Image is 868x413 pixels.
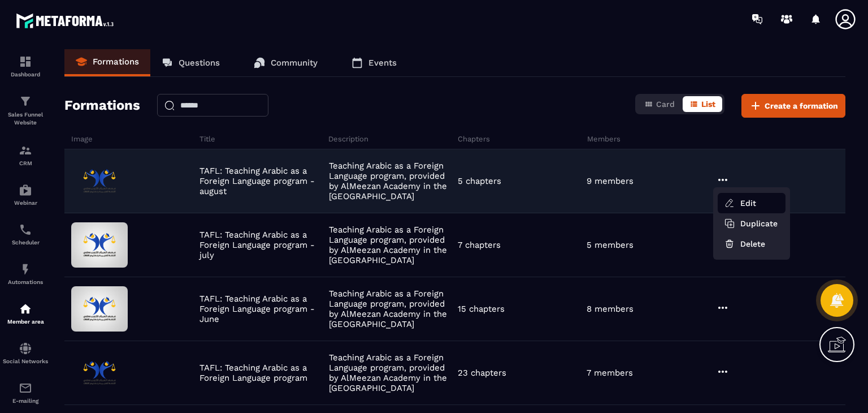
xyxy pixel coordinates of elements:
[16,10,118,31] img: logo
[3,214,48,254] a: schedulerschedulerScheduler
[765,100,838,111] span: Create a formation
[19,144,32,157] img: formation
[3,373,48,412] a: emailemailE-mailing
[3,358,48,364] p: Social Networks
[3,175,48,214] a: automationsautomationsWebinar
[368,58,397,68] p: Events
[3,279,48,285] p: Automations
[3,254,48,294] a: automationsautomationsAutomations
[271,58,318,68] p: Community
[71,222,128,268] img: formation-background
[19,94,32,108] img: formation
[329,352,452,393] p: Teaching Arabic as a Foreign Language program, provided by AlMeezan Academy in the [GEOGRAPHIC_DATA]
[587,176,633,186] p: 9 members
[3,135,48,175] a: formationformationCRM
[683,96,722,112] button: List
[458,176,501,186] p: 5 chapters
[3,160,48,166] p: CRM
[71,158,128,204] img: formation-background
[150,49,231,76] a: Questions
[19,223,32,236] img: scheduler
[3,239,48,246] p: Scheduler
[587,304,633,314] p: 8 members
[199,166,323,196] p: TAFL: Teaching Arabic as a Foreign Language program - august
[3,200,48,206] p: Webinar
[458,304,505,314] p: 15 chapters
[328,135,455,143] h6: Description
[179,58,220,68] p: Questions
[3,294,48,333] a: automationsautomationsMember area
[587,368,633,378] p: 7 members
[3,398,48,404] p: E-mailing
[71,135,197,143] h6: Image
[199,135,326,143] h6: Title
[458,240,501,250] p: 7 chapters
[3,46,48,86] a: formationformationDashboard
[3,71,48,78] p: Dashboard
[637,96,682,112] button: Card
[3,333,48,373] a: social-networksocial-networkSocial Networks
[458,368,506,378] p: 23 chapters
[242,49,329,76] a: Community
[199,363,323,383] p: TAFL: Teaching Arabic as a Foreign Language program
[199,230,323,260] p: TAFL: Teaching Arabic as a Foreign Language program - july
[64,94,140,118] h2: Formations
[199,294,323,324] p: TAFL: Teaching Arabic as a Foreign Language program - June
[19,381,32,395] img: email
[329,161,452,201] p: Teaching Arabic as a Foreign Language program, provided by AlMeezan Academy in the [GEOGRAPHIC_DATA]
[340,49,408,76] a: Events
[64,49,150,76] a: Formations
[587,135,714,143] h6: Members
[19,342,32,355] img: social-network
[701,100,715,109] span: List
[3,111,48,127] p: Sales Funnel Website
[71,286,128,332] img: formation-background
[3,86,48,135] a: formationformationSales Funnel Website
[19,263,32,276] img: automations
[458,135,584,143] h6: Chapters
[587,240,633,250] p: 5 members
[71,350,128,395] img: formation-background
[19,183,32,197] img: automations
[718,193,785,213] button: Edit
[329,289,452,329] p: Teaching Arabic as a Foreign Language program, provided by AlMeezan Academy in the [GEOGRAPHIC_DATA]
[656,100,675,109] span: Card
[329,225,452,265] p: Teaching Arabic as a Foreign Language program, provided by AlMeezan Academy in the [GEOGRAPHIC_DATA]
[19,302,32,316] img: automations
[741,94,845,118] button: Create a formation
[93,57,139,67] p: Formations
[718,234,785,254] button: Delete
[19,55,32,68] img: formation
[3,319,48,325] p: Member area
[718,213,785,234] button: Duplicate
